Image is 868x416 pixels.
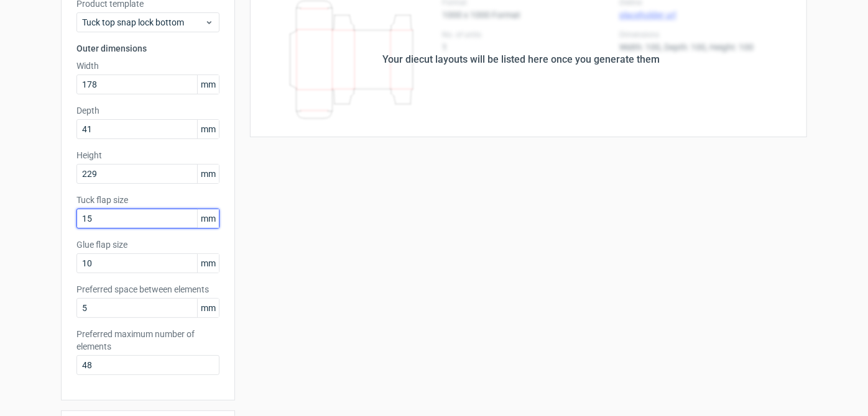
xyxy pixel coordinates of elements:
span: mm [197,254,219,273]
label: Preferred space between elements [76,283,219,296]
span: mm [197,165,219,183]
label: Height [76,149,219,161]
label: Preferred maximum number of elements [76,328,219,353]
h3: Outer dimensions [76,42,219,55]
label: Tuck flap size [76,194,219,206]
span: mm [197,299,219,317]
span: Tuck top snap lock bottom [82,16,205,29]
span: mm [197,209,219,228]
div: Your diecut layouts will be listed here once you generate them [382,52,660,67]
label: Glue flap size [76,238,219,251]
span: mm [197,120,219,138]
label: Width [76,60,219,72]
span: mm [197,75,219,94]
label: Depth [76,104,219,117]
